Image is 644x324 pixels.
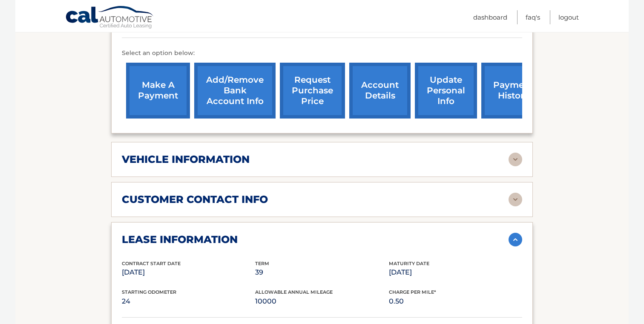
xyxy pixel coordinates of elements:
[558,10,579,24] a: Logout
[122,295,255,307] p: 24
[389,295,522,307] p: 0.50
[255,295,388,307] p: 10000
[526,10,540,24] a: FAQ's
[415,63,477,119] a: update personal info
[255,260,269,266] span: Term
[122,289,176,295] span: Starting Odometer
[389,266,522,278] p: [DATE]
[122,193,268,206] h2: customer contact info
[255,266,388,278] p: 39
[122,48,522,58] p: Select an option below:
[509,153,522,166] img: accordion-rest.svg
[65,6,155,30] a: Cal Automotive
[389,289,436,295] span: Charge Per Mile*
[122,260,181,266] span: Contract Start Date
[481,63,545,119] a: payment history
[255,289,333,295] span: Allowable Annual Mileage
[122,153,250,166] h2: vehicle information
[509,233,522,246] img: accordion-active.svg
[122,233,238,246] h2: lease information
[509,193,522,206] img: accordion-rest.svg
[280,63,345,119] a: request purchase price
[126,63,190,119] a: make a payment
[122,266,255,278] p: [DATE]
[473,10,507,24] a: Dashboard
[389,260,429,266] span: Maturity Date
[194,63,276,119] a: Add/Remove bank account info
[349,63,411,119] a: account details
